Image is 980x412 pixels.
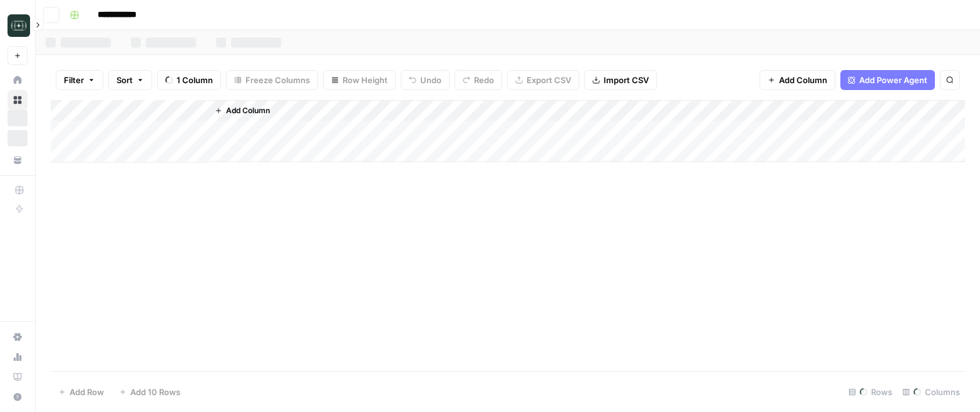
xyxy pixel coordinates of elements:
[840,70,935,90] button: Add Power Agent
[604,74,649,86] span: Import CSV
[8,367,28,387] a: Learning Hub
[401,70,450,90] button: Undo
[226,105,270,116] span: Add Column
[779,74,827,86] span: Add Column
[8,14,30,37] img: Catalyst Logo
[8,387,28,407] button: Help + Support
[8,150,28,170] a: Your Data
[584,70,657,90] button: Import CSV
[177,74,213,86] span: 1 Column
[70,386,104,398] span: Add Row
[343,74,388,86] span: Row Height
[420,74,441,86] span: Undo
[130,386,180,398] span: Add 10 Rows
[897,382,965,402] div: Columns
[108,70,152,90] button: Sort
[8,90,28,110] a: Browse
[760,70,835,90] button: Add Column
[859,74,927,86] span: Add Power Agent
[157,70,221,90] button: 1 Column
[51,382,111,402] button: Add Row
[8,70,28,90] a: Home
[56,70,103,90] button: Filter
[111,382,188,402] button: Add 10 Rows
[507,70,579,90] button: Export CSV
[527,74,571,86] span: Export CSV
[8,327,28,347] a: Settings
[8,10,28,41] button: Workspace: Catalyst
[245,74,310,86] span: Freeze Columns
[116,74,133,86] span: Sort
[8,347,28,367] a: Usage
[455,70,502,90] button: Redo
[210,103,275,119] button: Add Column
[474,74,494,86] span: Redo
[323,70,396,90] button: Row Height
[226,70,318,90] button: Freeze Columns
[843,382,897,402] div: Rows
[64,74,84,86] span: Filter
